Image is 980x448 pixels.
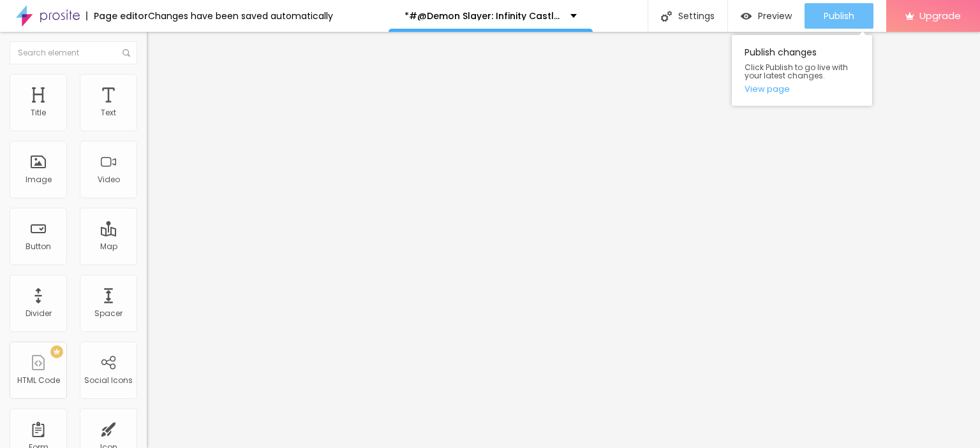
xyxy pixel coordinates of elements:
div: HTML Code [17,376,60,385]
div: Title [31,108,46,117]
div: Social Icons [84,376,133,385]
div: Video [98,175,120,184]
input: Search element [10,41,137,64]
div: Image [26,175,52,184]
button: Publish [805,3,873,29]
iframe: Editor [147,32,980,448]
span: Click Publish to go live with your latest changes. [745,63,859,80]
p: *#@Demon Slayer: Infinity Castle Download 2025 FullMovie Free English/Hindi [405,11,561,20]
span: Preview [758,11,792,21]
div: Spacer [94,309,122,318]
img: Icone [661,11,672,22]
div: Button [26,242,51,251]
div: Publish changes [732,35,872,106]
img: Icone [122,49,130,57]
div: Divider [26,309,52,318]
div: Changes have been saved automatically [148,11,333,20]
img: view-1.svg [741,11,752,22]
button: Preview [728,3,805,29]
span: Publish [824,11,854,21]
div: Text [101,108,116,117]
div: Page editor [86,11,148,20]
a: View page [745,85,859,93]
span: Upgrade [919,10,961,21]
div: Map [100,242,117,251]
